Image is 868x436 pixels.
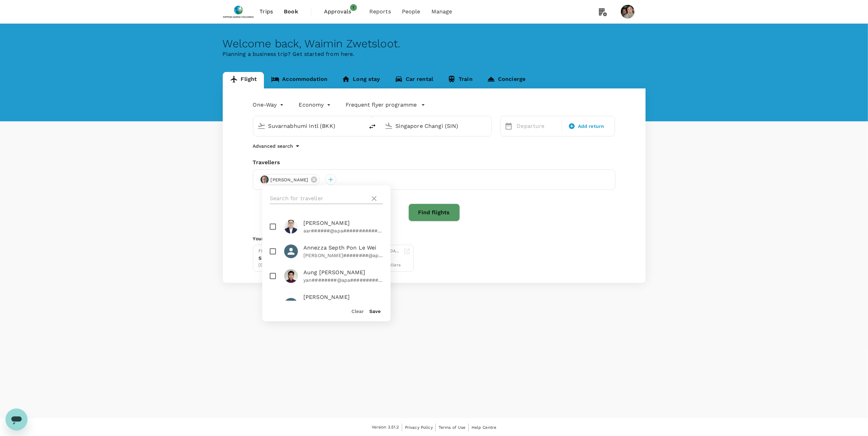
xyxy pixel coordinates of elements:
span: Book [284,8,298,16]
div: One-Way [253,99,285,110]
span: Approvals [324,8,358,16]
iframe: Button to launch messaging window [5,409,27,431]
p: aar######@apa################# [303,227,383,234]
span: Aung [PERSON_NAME] [303,268,383,277]
span: 1 [350,4,357,11]
img: Waimin Zwetsloot Tin [621,5,635,19]
div: [PERSON_NAME] [259,174,320,185]
a: Privacy Policy [405,424,433,431]
div: Travellers [253,158,615,167]
p: [PERSON_NAME]########@apa################# [303,252,383,259]
img: AY [284,269,298,283]
a: Terms of Use [439,424,466,431]
div: Welcome back , Waimin Zwetsloot . [223,37,646,50]
button: Open [359,125,361,126]
div: Economy [299,99,332,110]
a: Help Centre [472,424,497,431]
a: Train [440,72,480,88]
button: Save [369,308,381,314]
span: [PERSON_NAME] [303,219,383,227]
img: AT [284,220,298,233]
span: Add return [578,123,604,130]
button: Frequent flyer programme [346,101,425,109]
a: Flight [223,72,264,88]
p: Planning a business trip? Get started from here. [223,50,646,58]
input: Search for traveller [270,193,367,204]
p: Advanced search [253,143,293,149]
span: Manage [431,8,452,16]
a: Car rental [387,72,441,88]
input: Depart from [268,121,350,131]
span: Help Centre [472,425,497,430]
div: Flight to [GEOGRAPHIC_DATA] [259,248,319,255]
span: Terms of Use [439,425,466,430]
button: Find flights [408,204,460,221]
button: Open [487,125,488,126]
span: Trips [259,8,273,16]
span: [PERSON_NAME] [DEMOGRAPHIC_DATA] [303,293,383,310]
a: Concierge [480,72,533,88]
div: [DATE] - [DATE] · 2 Travellers [259,262,319,269]
span: [PERSON_NAME] [267,177,313,183]
img: Nippon Sanso Holdings Singapore Pte Ltd [223,4,254,19]
span: Reports [369,8,391,16]
button: delete [364,118,381,135]
p: Your recent search [253,235,615,242]
span: People [402,8,420,16]
a: Long stay [335,72,387,88]
button: Clear [351,308,364,314]
div: SIN - CHND [259,255,319,262]
span: Privacy Policy [405,425,433,430]
p: yan########@apa################# [303,277,383,283]
img: avatar-67845fc166983.png [261,175,269,184]
span: Version 3.51.2 [372,424,399,431]
p: Frequent flyer programme [346,101,417,109]
span: Annezza Septh Pon Le Wei [303,244,383,252]
button: Advanced search [253,142,302,150]
a: Accommodation [264,72,335,88]
input: Going to [396,121,477,131]
p: Departure [517,122,557,130]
